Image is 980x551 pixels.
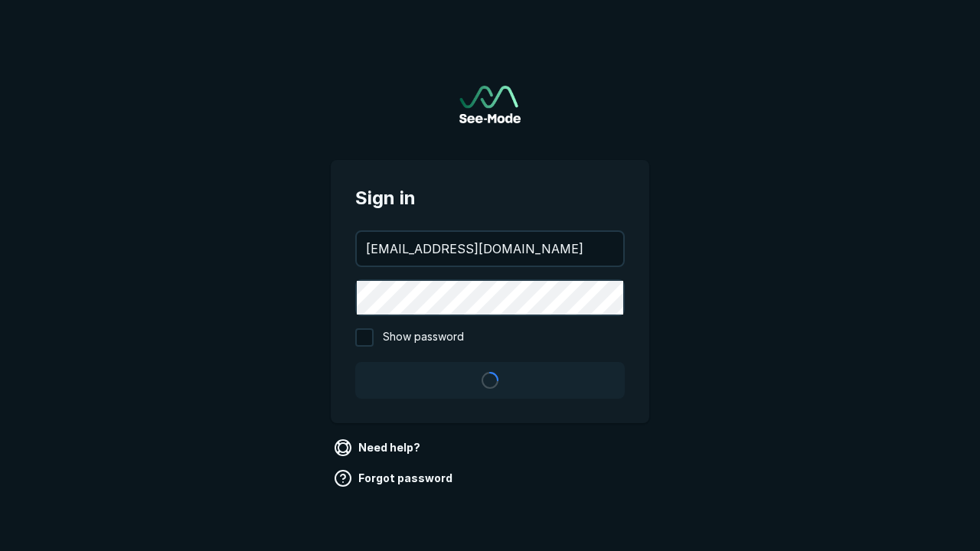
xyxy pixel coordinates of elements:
a: Need help? [331,435,426,460]
input: your@email.com [357,232,623,266]
a: Go to sign in [459,86,521,123]
a: Forgot password [331,466,459,491]
span: Show password [383,328,464,347]
img: See-Mode Logo [459,86,521,123]
span: Sign in [355,184,625,212]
